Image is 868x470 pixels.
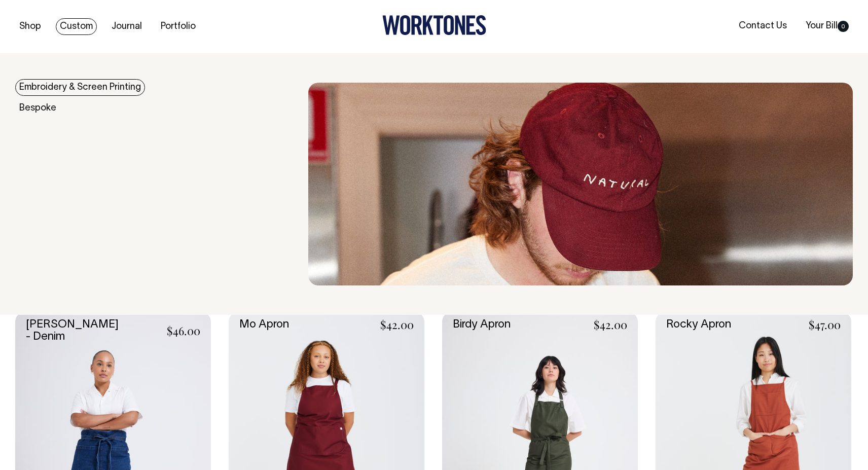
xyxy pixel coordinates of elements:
a: Embroidery & Screen Printing [15,79,145,96]
a: Shop [15,18,45,35]
a: Journal [107,18,146,35]
a: Custom [56,18,97,35]
a: Bespoke [15,100,60,117]
a: Your Bill0 [802,18,853,34]
a: Portfolio [157,18,200,35]
span: 0 [838,21,849,32]
img: embroidery & Screen Printing [308,83,853,285]
a: Contact Us [735,18,791,34]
